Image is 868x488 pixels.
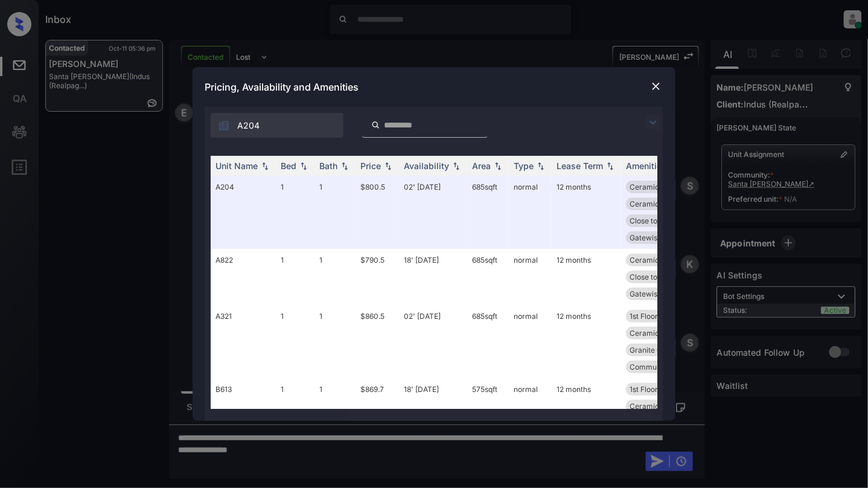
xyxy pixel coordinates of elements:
td: 1 [314,249,356,305]
div: Unit Name [215,161,258,171]
td: 12 months [552,378,621,468]
span: A204 [237,119,260,132]
img: sorting [450,162,462,170]
td: 18' [DATE] [399,378,467,468]
span: Ceramic Tile Li... [630,199,687,208]
span: Ceramic Tile Di... [630,329,688,338]
td: 685 sqft [467,305,509,378]
img: icon-zuma [646,115,660,130]
td: $790.5 [356,249,399,305]
td: $869.7 [356,378,399,468]
td: 1 [314,305,356,378]
td: 12 months [552,176,621,249]
div: Pricing, Availability and Amenities [193,67,675,107]
img: sorting [259,162,271,170]
img: sorting [492,162,504,170]
td: $860.5 [356,305,399,378]
td: A321 [211,305,276,378]
div: Bed [281,161,296,171]
td: 1 [276,249,314,305]
td: $800.5 [356,176,399,249]
td: 02' [DATE] [399,305,467,378]
img: icon-zuma [218,120,230,132]
span: Close to Playgr... [630,272,686,281]
td: 1 [314,176,356,249]
div: Availability [404,161,449,171]
div: Price [360,161,381,171]
td: A822 [211,249,276,305]
td: 1 [276,305,314,378]
td: 685 sqft [467,176,509,249]
td: 02' [DATE] [399,176,467,249]
img: sorting [339,162,351,170]
td: 12 months [552,305,621,378]
img: icon-zuma [371,120,380,130]
span: Granite Counter... [630,345,689,355]
td: normal [509,176,552,249]
img: sorting [535,162,547,170]
td: 1 [276,378,314,468]
span: Ceramic Tile Di... [630,255,688,265]
td: 18' [DATE] [399,249,467,305]
div: Area [472,161,491,171]
span: Close to Playgr... [630,216,686,225]
td: 1 [314,378,356,468]
img: close [650,80,662,92]
td: normal [509,378,552,468]
span: Ceramic Tile Ba... [630,182,690,191]
div: Lease Term [557,161,603,171]
span: Gatewise [630,289,662,298]
td: normal [509,249,552,305]
span: Ceramic Tile Di... [630,402,688,411]
td: B613 [211,378,276,468]
div: Bath [319,161,337,171]
span: 1st Floor [630,385,658,394]
span: Community Fee [630,362,684,371]
td: 575 sqft [467,378,509,468]
td: 685 sqft [467,249,509,305]
td: A204 [211,176,276,249]
img: sorting [604,162,616,170]
img: sorting [382,162,394,170]
img: sorting [298,162,310,170]
td: normal [509,305,552,378]
td: 12 months [552,249,621,305]
span: 1st Floor [630,312,658,321]
div: Type [514,161,534,171]
div: Amenities [626,161,666,171]
span: Gatewise [630,233,662,242]
td: 1 [276,176,314,249]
